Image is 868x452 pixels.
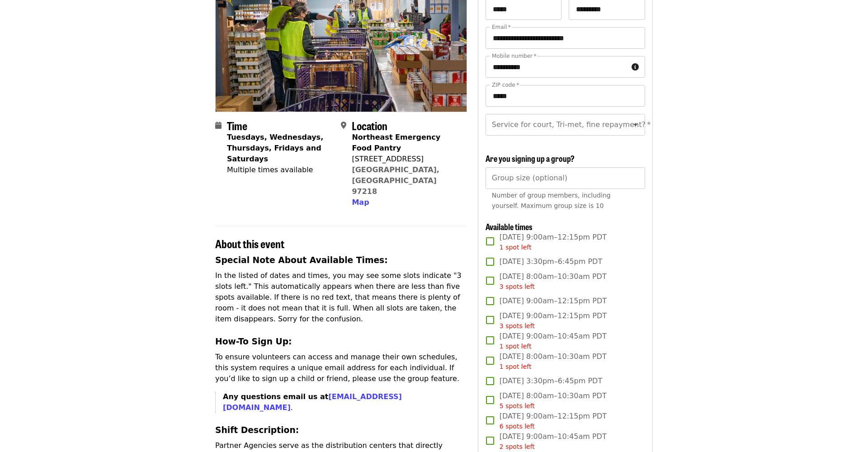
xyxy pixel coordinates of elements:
[500,296,607,306] span: [DATE] 9:00am–12:15pm PDT
[227,133,323,163] strong: Tuesdays, Wednesdays, Thursdays, Fridays and Saturdays
[500,431,607,452] span: [DATE] 9:00am–10:45am PDT
[352,133,440,152] strong: Northeast Emergency Food Pantry
[629,118,642,131] button: Open
[632,63,639,71] i: circle-info icon
[486,167,645,189] input: [object Object]
[500,423,535,430] span: 6 spots left
[500,244,532,251] span: 1 spot left
[223,391,467,413] p: .
[500,411,607,431] span: [DATE] 9:00am–12:15pm PDT
[227,165,334,175] div: Multiple times available
[352,154,459,165] div: [STREET_ADDRESS]
[500,331,607,351] span: [DATE] 9:00am–10:45am PDT
[215,352,467,384] p: To ensure volunteers can access and manage their own schedules, this system requires a unique ema...
[215,337,292,346] strong: How-To Sign Up:
[492,24,511,30] label: Email
[500,351,607,372] span: [DATE] 8:00am–10:30am PDT
[215,425,299,435] strong: Shift Description:
[341,121,346,130] i: map-marker-alt icon
[500,256,602,267] span: [DATE] 3:30pm–6:45pm PDT
[500,376,602,386] span: [DATE] 3:30pm–6:45pm PDT
[352,165,439,196] a: [GEOGRAPHIC_DATA], [GEOGRAPHIC_DATA] 97218
[486,85,645,107] input: ZIP code
[500,443,535,450] span: 2 spots left
[215,255,388,265] strong: Special Note About Available Times:
[223,392,402,412] strong: Any questions email us at
[352,197,369,208] button: Map
[352,198,369,207] span: Map
[492,192,611,209] span: Number of group members, including yourself. Maximum group size is 10
[500,402,535,410] span: 5 spots left
[215,235,284,251] span: About this event
[500,232,607,252] span: [DATE] 9:00am–12:15pm PDT
[352,118,387,133] span: Location
[215,270,467,325] p: In the listed of dates and times, you may see some slots indicate "3 slots left." This automatica...
[500,311,607,331] span: [DATE] 9:00am–12:15pm PDT
[215,121,222,130] i: calendar icon
[492,82,519,88] label: ZIP code
[500,343,532,350] span: 1 spot left
[500,322,535,330] span: 3 spots left
[227,118,247,133] span: Time
[500,283,535,290] span: 3 spots left
[492,53,536,59] label: Mobile number
[486,56,628,78] input: Mobile number
[500,363,532,370] span: 1 spot left
[486,27,645,49] input: Email
[500,391,607,411] span: [DATE] 8:00am–10:30am PDT
[500,271,607,292] span: [DATE] 8:00am–10:30am PDT
[486,152,575,164] span: Are you signing up a group?
[486,221,533,232] span: Available times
